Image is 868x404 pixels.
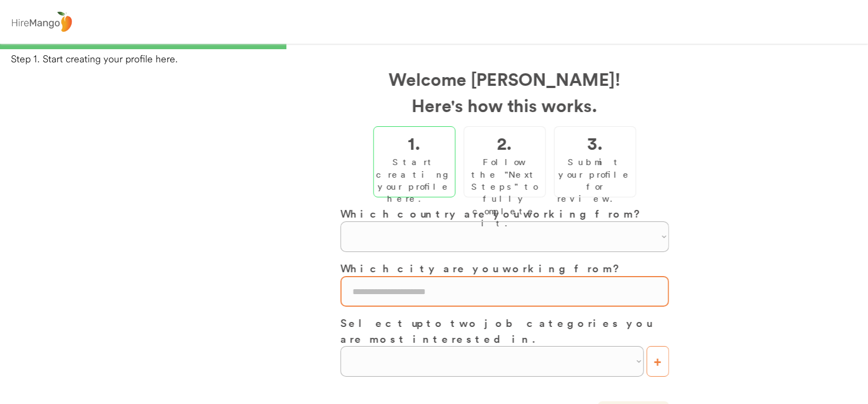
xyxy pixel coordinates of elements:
[340,260,669,276] h3: Which city are you working from?
[408,130,421,156] h2: 1.
[340,315,669,346] h3: Select up to two job categories you are most interested in.
[8,9,75,35] img: logo%20-%20hiremango%20gray.png
[340,206,669,221] h3: Which country are you working from?
[2,44,866,49] div: 33%
[340,66,669,118] h2: Welcome [PERSON_NAME]! Here's how this works.
[11,52,868,66] div: Step 1. Start creating your profile here.
[376,156,452,205] div: Start creating your profile here.
[646,346,669,377] button: +
[497,130,512,156] h2: 2.
[557,156,633,205] div: Submit your profile for review.
[467,156,542,229] div: Follow the "Next Steps" to fully complete it.
[587,130,602,156] h2: 3.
